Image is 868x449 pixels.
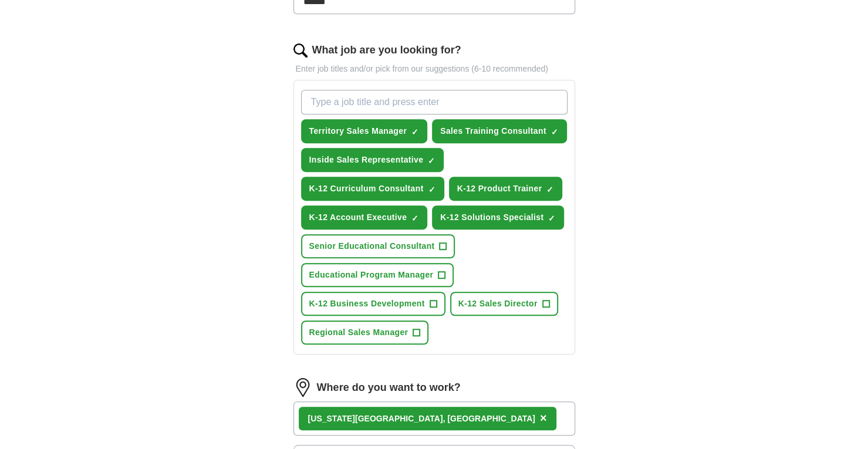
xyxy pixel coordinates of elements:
span: K-12 Solutions Specialist [440,211,543,224]
span: ✓ [546,185,553,194]
button: Sales Training Consultant✓ [432,119,567,143]
button: K-12 Solutions Specialist✓ [432,205,564,229]
span: Regional Sales Manager [309,326,408,339]
span: Sales Training Consultant [440,125,546,137]
span: K-12 Account Executive [309,211,407,224]
span: ✓ [428,156,435,166]
span: K-12 Sales Director [458,298,538,310]
span: K-12 Product Trainer [457,183,542,195]
button: × [540,410,547,427]
span: ✓ [428,185,435,194]
button: K-12 Business Development [301,292,445,316]
p: Enter job titles and/or pick from our suggestions (6-10 recommended) [293,63,575,75]
span: K-12 Curriculum Consultant [309,183,424,195]
button: Educational Program Manager [301,263,454,287]
button: Inside Sales Representative✓ [301,148,444,172]
span: ✓ [411,127,418,137]
img: search.png [293,43,308,58]
span: ✓ [551,127,558,137]
span: K-12 Business Development [309,298,425,310]
button: Senior Educational Consultant [301,234,455,258]
button: K-12 Product Trainer✓ [449,177,563,201]
span: Educational Program Manager [309,269,434,281]
button: K-12 Sales Director [450,292,558,316]
div: [US_STATE][GEOGRAPHIC_DATA], [GEOGRAPHIC_DATA] [308,413,535,425]
span: ✓ [411,214,418,223]
label: What job are you looking for? [312,42,461,58]
span: ✓ [548,214,555,223]
button: K-12 Account Executive✓ [301,205,428,229]
span: × [540,411,547,424]
img: location.png [293,378,312,397]
input: Type a job title and press enter [301,90,568,114]
span: Senior Educational Consultant [309,240,435,252]
label: Where do you want to work? [317,380,461,396]
button: Territory Sales Manager✓ [301,119,428,143]
button: K-12 Curriculum Consultant✓ [301,177,444,201]
span: Territory Sales Manager [309,125,407,137]
span: Inside Sales Representative [309,154,424,166]
button: Regional Sales Manager [301,320,429,345]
